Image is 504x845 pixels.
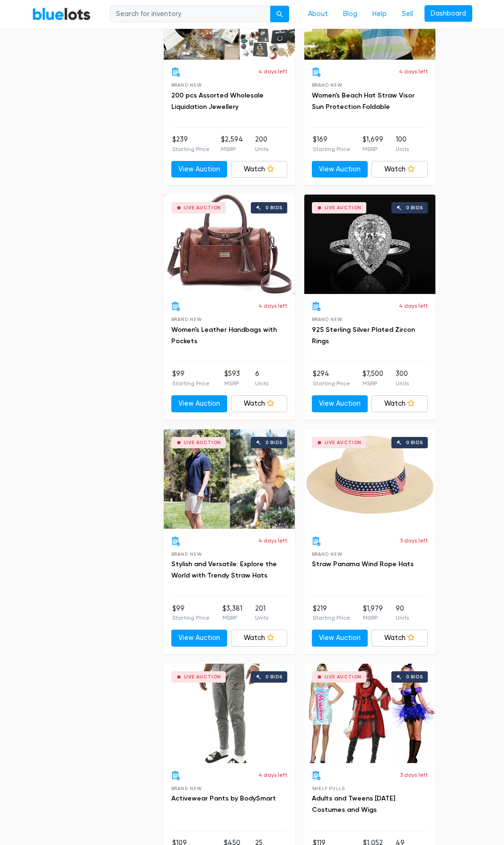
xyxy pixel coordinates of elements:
p: 4 days left [258,67,287,76]
a: Blog [336,5,365,23]
a: View Auction [312,630,368,647]
a: Watch [231,630,287,647]
a: Watch [231,395,287,412]
p: Starting Price [313,379,350,388]
a: Live Auction 0 bids [304,429,435,529]
a: Live Auction 0 bids [164,664,295,763]
div: 0 bids [265,675,283,679]
a: Sell [394,5,421,23]
p: Units [255,379,268,388]
a: Watch [231,161,287,178]
li: $2,594 [221,134,243,153]
p: Starting Price [172,614,210,622]
span: Brand New [312,551,343,557]
a: Live Auction 0 bids [164,429,295,529]
p: Starting Price [172,379,210,388]
p: 4 days left [399,67,428,76]
p: MSRP [363,614,383,622]
input: Search for inventory [110,6,271,23]
div: Live Auction [325,440,362,445]
p: Units [396,145,409,153]
p: MSRP [363,145,383,153]
div: 0 bids [406,675,423,679]
a: View Auction [171,630,228,647]
li: 6 [255,369,268,388]
p: 4 days left [258,302,287,310]
p: MSRP [222,614,242,622]
a: Live Auction 0 bids [304,664,435,763]
a: View Auction [171,161,228,178]
a: Watch [371,395,428,412]
p: MSRP [224,379,240,388]
a: Women's Leather Handbags with Pockets [171,326,277,345]
a: 925 Sterling Silver Plated Zircon Rings [312,326,415,345]
p: Units [396,614,409,622]
div: 0 bids [265,205,283,210]
p: Units [255,145,268,153]
div: 0 bids [265,440,283,445]
p: 3 days left [400,536,428,545]
div: Live Auction [325,205,362,210]
a: View Auction [312,395,368,412]
p: Starting Price [172,145,210,153]
p: 4 days left [258,536,287,545]
span: Brand New [312,317,343,322]
p: Starting Price [313,145,350,153]
li: $169 [313,134,350,153]
p: Units [396,379,409,388]
p: Starting Price [313,614,350,622]
a: Straw Panama Wind Rope Hats [312,560,414,568]
li: $99 [172,369,210,388]
li: $593 [224,369,240,388]
li: $1,979 [363,604,383,623]
li: 300 [396,369,409,388]
a: Help [365,5,394,23]
li: $1,699 [363,134,383,153]
li: 200 [255,134,268,153]
a: Watch [371,161,428,178]
a: View Auction [312,161,368,178]
div: 0 bids [406,440,423,445]
a: 200 pcs Assorted Wholesale Liquidation Jewellery [171,91,264,111]
span: Shelf Pulls [312,786,345,791]
li: $239 [172,134,210,153]
a: Adults and Tweens [DATE] Costumes and Wigs [312,794,395,814]
li: 90 [396,604,409,623]
div: Live Auction [184,675,221,679]
a: Live Auction 0 bids [164,195,295,294]
li: 100 [396,134,409,153]
div: Live Auction [325,675,362,679]
p: MSRP [363,379,383,388]
a: Live Auction 0 bids [304,195,435,294]
a: Stylish and Versatile: Explore the World with Trendy Straw Hats [171,560,277,579]
p: 4 days left [399,302,428,310]
span: Brand New [312,82,343,88]
div: Live Auction [184,205,221,210]
div: 0 bids [406,205,423,210]
a: Watch [371,630,428,647]
div: Live Auction [184,440,221,445]
a: Activewear Pants by BodySmart [171,794,276,802]
p: 3 days left [400,771,428,779]
p: MSRP [221,145,243,153]
span: Brand New [171,317,202,322]
span: Brand New [171,82,202,88]
li: $219 [313,604,350,623]
li: 201 [255,604,268,623]
p: 4 days left [258,771,287,779]
li: $3,381 [222,604,242,623]
p: Units [255,614,268,622]
a: Dashboard [424,5,472,22]
a: View Auction [171,395,228,412]
li: $99 [172,604,210,623]
li: $294 [313,369,350,388]
a: BlueLots [32,7,91,21]
span: Brand New [171,551,202,557]
a: About [301,5,336,23]
span: Brand New [171,786,202,791]
li: $7,500 [363,369,383,388]
a: Women's Beach Hat Straw Visor Sun Protection Foldable [312,91,415,111]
